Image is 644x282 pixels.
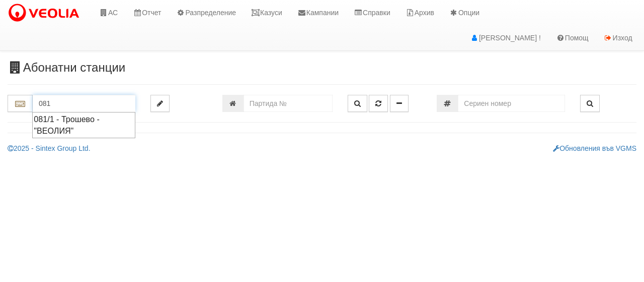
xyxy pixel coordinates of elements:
div: 081/1 - Трошево - "ВЕОЛИЯ" [34,114,134,137]
a: Изход [596,25,640,50]
a: Помощ [548,25,596,50]
img: VeoliaLogo.png [8,3,84,24]
input: Сериен номер [458,95,565,112]
input: Абонатна станция [33,95,135,112]
a: 2025 - Sintex Group Ltd. [8,144,91,152]
h3: Абонатни станции [8,61,636,74]
input: Партида № [244,95,333,112]
a: [PERSON_NAME] ! [462,25,548,50]
a: Обновления във VGMS [553,144,636,152]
